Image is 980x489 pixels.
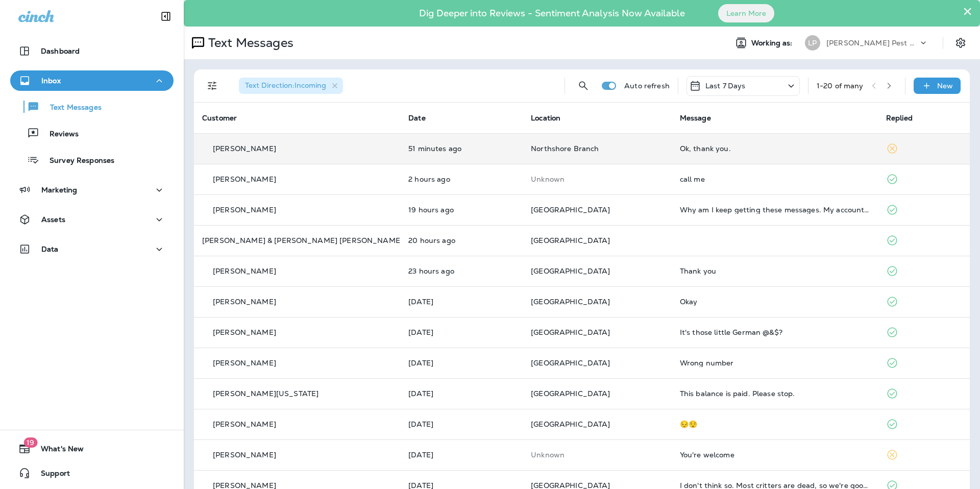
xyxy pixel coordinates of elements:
span: [GEOGRAPHIC_DATA] [531,297,610,306]
div: 1 - 20 of many [817,82,864,90]
button: Close [963,3,972,19]
p: This customer does not have a last location and the phone number they messaged is not assigned to... [531,451,664,459]
p: [PERSON_NAME] [213,206,276,214]
button: Data [10,239,174,259]
p: Dashboard [41,47,80,55]
p: Inbox [41,77,61,85]
p: [PERSON_NAME] [213,420,276,428]
span: Date [408,113,426,123]
span: Message [680,113,711,123]
p: [PERSON_NAME] [213,328,276,336]
button: Collapse Sidebar [152,6,180,27]
button: Support [10,463,174,483]
p: Marketing [41,186,77,194]
span: [GEOGRAPHIC_DATA] [531,236,610,245]
button: Assets [10,209,174,230]
button: Filters [202,76,223,96]
p: [PERSON_NAME] [213,144,276,153]
div: Wrong number [680,359,870,367]
p: Dig Deeper into Reviews - Sentiment Analysis Now Available [389,12,715,15]
span: [GEOGRAPHIC_DATA] [531,266,610,276]
span: 19 [23,437,37,448]
p: Data [41,245,59,253]
span: [GEOGRAPHIC_DATA] [531,389,610,398]
button: Search Messages [573,76,594,96]
span: Location [531,113,560,123]
p: [PERSON_NAME] [213,267,276,275]
p: Last 7 Days [705,82,746,90]
button: Learn More [718,4,774,22]
p: Sep 25, 2025 09:46 AM [408,267,514,275]
div: Why am I keep getting these messages. My account is paid up to date [680,206,870,214]
div: call me [680,175,870,183]
button: Marketing [10,180,174,200]
p: [PERSON_NAME] [213,298,276,306]
p: [PERSON_NAME] [213,451,276,459]
p: Sep 26, 2025 08:21 AM [408,144,514,153]
div: Thank you [680,267,870,275]
p: New [937,82,953,90]
p: [PERSON_NAME] Pest Control [826,39,918,47]
button: 19What's New [10,438,174,459]
span: [GEOGRAPHIC_DATA] [531,358,610,368]
div: Text Direction:Incoming [239,78,343,94]
p: Sep 23, 2025 01:44 PM [408,389,514,398]
button: Reviews [10,123,174,144]
button: Survey Responses [10,149,174,170]
p: This customer does not have a last location and the phone number they messaged is not assigned to... [531,175,664,183]
p: [PERSON_NAME][US_STATE] [213,389,318,398]
p: Sep 23, 2025 09:30 AM [408,451,514,459]
p: Text Messages [204,35,293,51]
span: Working as: [751,39,795,47]
p: Auto refresh [624,82,670,90]
p: Text Messages [40,103,102,113]
p: Sep 26, 2025 06:36 AM [408,175,514,183]
div: It's those little German @&$? [680,328,870,336]
button: Dashboard [10,41,174,61]
p: Sep 25, 2025 01:41 PM [408,206,514,214]
span: [GEOGRAPHIC_DATA] [531,205,610,214]
p: Survey Responses [39,156,114,166]
span: What's New [31,445,84,457]
span: Text Direction : Incoming [245,81,326,90]
div: This balance is paid. Please stop. [680,389,870,398]
div: You're welcome [680,451,870,459]
div: Okay [680,298,870,306]
span: Customer [202,113,237,123]
p: [PERSON_NAME] [213,175,276,183]
p: Assets [41,215,65,224]
span: [GEOGRAPHIC_DATA] [531,328,610,337]
div: Ok, thank you. [680,144,870,153]
p: [PERSON_NAME] & [PERSON_NAME] [PERSON_NAME] [202,236,403,244]
p: Sep 25, 2025 12:41 PM [408,236,514,244]
p: Sep 24, 2025 08:02 AM [408,328,514,336]
div: 😔😌 [680,420,870,428]
p: Sep 24, 2025 09:01 AM [408,298,514,306]
div: LP [805,35,820,51]
span: [GEOGRAPHIC_DATA] [531,420,610,429]
span: Replied [886,113,913,123]
p: Sep 23, 2025 02:04 PM [408,359,514,367]
span: Support [31,469,70,481]
span: Northshore Branch [531,144,599,153]
p: Sep 23, 2025 09:46 AM [408,420,514,428]
button: Settings [951,34,970,52]
button: Text Messages [10,96,174,117]
p: Reviews [39,130,79,139]
button: Inbox [10,70,174,91]
p: [PERSON_NAME] [213,359,276,367]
